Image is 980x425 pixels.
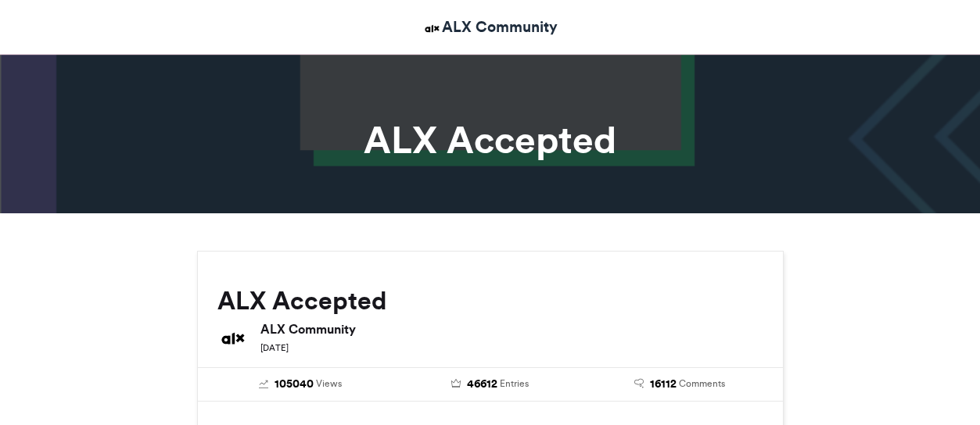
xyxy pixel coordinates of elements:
[422,19,442,38] img: ALX Community
[467,376,497,393] span: 46612
[650,376,677,393] span: 16112
[422,16,558,38] a: ALX Community
[217,287,763,315] h2: ALX Accepted
[316,377,342,391] span: Views
[275,376,314,393] span: 105040
[500,377,529,391] span: Entries
[597,376,763,393] a: 16112 Comments
[217,323,249,354] img: ALX Community
[217,376,384,393] a: 105040 Views
[56,121,924,159] h1: ALX Accepted
[260,323,763,335] h6: ALX Community
[260,342,289,353] small: [DATE]
[407,376,573,393] a: 46612 Entries
[679,377,725,391] span: Comments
